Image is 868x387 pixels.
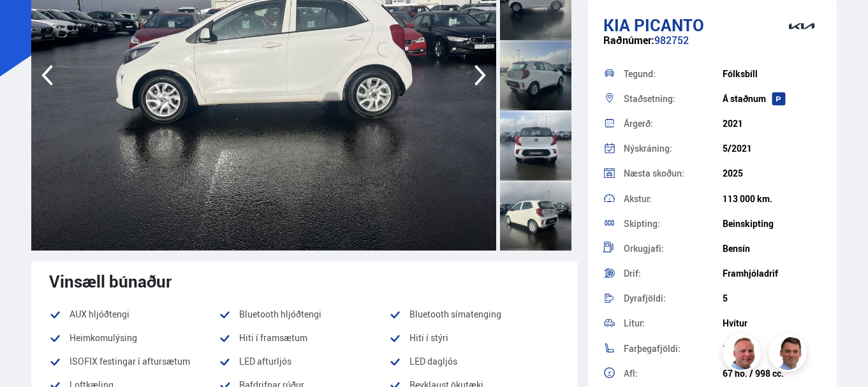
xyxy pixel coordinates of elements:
div: Afl: [624,369,723,378]
div: Tegund: [624,69,723,78]
div: 5/2021 [723,143,821,154]
img: siFngHWaQ9KaOqBr.png [725,335,763,374]
div: Skipting: [624,219,723,228]
div: 113 000 km. [723,194,821,204]
div: Litur: [624,319,723,328]
div: Farþegafjöldi: [624,344,723,353]
div: Beinskipting [723,219,821,229]
li: Bluetooth hljóðtengi [219,307,389,322]
li: Hiti í framsætum [219,330,389,346]
div: Dyrafjöldi: [624,294,723,303]
div: Bensín [723,244,821,254]
div: Framhjóladrif [723,268,821,279]
div: Staðsetning: [624,94,723,103]
div: Vinsæll búnaður [49,272,560,291]
div: Nýskráning: [624,144,723,153]
img: brand logo [776,6,827,46]
button: Open LiveChat chat widget [10,5,48,43]
div: Akstur: [624,194,723,203]
div: Fólksbíll [723,69,821,79]
div: 2025 [723,168,821,179]
li: AUX hljóðtengi [49,307,219,322]
div: Næsta skoðun: [624,169,723,178]
div: Á staðnum [723,94,821,104]
li: ISOFIX festingar í aftursætum [49,354,219,369]
div: 67 hö. / 998 cc. [723,369,821,379]
div: 2021 [723,119,821,129]
div: 5 [723,293,821,303]
span: Kia [603,13,630,36]
li: Hiti í stýri [389,330,559,346]
div: Orkugjafi: [624,244,723,253]
div: Árgerð: [624,119,723,128]
div: 982752 [603,34,821,59]
span: Picanto [634,13,704,36]
li: Bluetooth símatenging [389,307,559,322]
div: Drif: [624,269,723,278]
img: FbJEzSuNWCJXmdc-.webp [770,335,809,374]
li: LED afturljós [219,354,389,369]
div: Hvítur [723,318,821,328]
li: LED dagljós [389,354,559,369]
span: Raðnúmer: [603,33,654,47]
li: Heimkomulýsing [49,330,219,346]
